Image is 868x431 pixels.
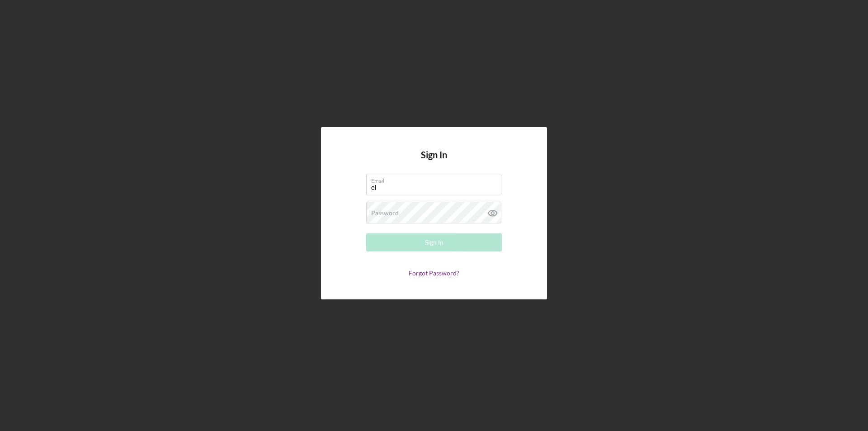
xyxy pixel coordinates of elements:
label: Password [371,209,399,217]
label: Email [371,174,501,184]
a: Forgot Password? [409,269,459,277]
div: Sign In [425,233,443,251]
h4: Sign In [421,150,447,174]
button: Sign In [366,233,502,251]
